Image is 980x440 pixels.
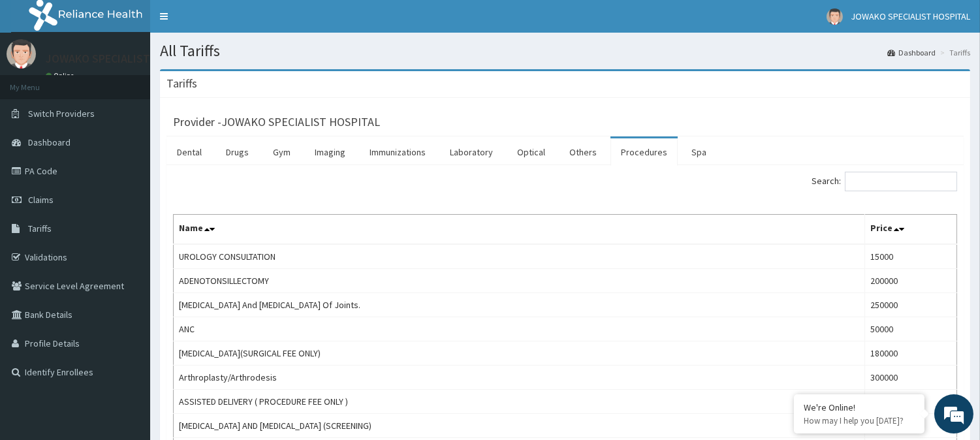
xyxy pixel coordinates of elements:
a: Spa [681,138,717,166]
label: Search: [812,172,957,191]
span: We're online! [76,135,180,267]
a: Drugs [215,138,259,166]
a: Gym [262,138,301,166]
span: Dashboard [28,136,71,148]
th: Price [864,215,956,245]
td: 250000 [864,293,956,317]
a: Imaging [304,138,356,166]
a: Immunizations [359,138,436,166]
td: 50000 [864,317,956,341]
img: User Image [827,8,843,25]
td: ANC [174,317,865,341]
a: Others [559,138,607,166]
td: 15000 [864,244,956,269]
textarea: Type your message and hit 'Enter' [7,298,249,343]
span: JOWAKO SPECIALIST HOSPITAL [851,10,970,22]
span: Claims [28,194,54,206]
span: Switch Providers [28,108,95,119]
li: Tariffs [937,47,970,58]
td: [MEDICAL_DATA](SURGICAL FEE ONLY) [174,341,865,366]
a: Laboratory [439,138,503,166]
h3: Provider - JOWAKO SPECIALIST HOSPITAL [173,116,380,128]
img: User Image [7,39,36,69]
h3: Tariffs [166,78,197,89]
p: How may I help you today? [804,415,915,426]
td: [MEDICAL_DATA] And [MEDICAL_DATA] Of Joints. [174,293,865,317]
p: JOWAKO SPECIALIST HOSPITAL [46,53,204,65]
td: [MEDICAL_DATA] AND [MEDICAL_DATA] (SCREENING) [174,414,865,438]
a: Procedures [610,138,678,166]
a: Dashboard [887,47,936,58]
td: 80000 [864,390,956,414]
td: UROLOGY CONSULTATION [174,244,865,269]
td: Arthroplasty/Arthrodesis [174,366,865,390]
a: Online [46,71,77,80]
div: Minimize live chat window [214,7,245,38]
td: ADENOTONSILLECTOMY [174,269,865,293]
td: 180000 [864,341,956,366]
input: Search: [845,172,957,191]
img: d_794563401_company_1708531726252_794563401 [24,65,53,98]
a: Optical [507,138,556,166]
td: 200000 [864,269,956,293]
a: Dental [166,138,212,166]
div: We're Online! [804,401,915,413]
h1: All Tariffs [160,42,970,59]
div: Chat with us now [68,73,219,90]
td: ASSISTED DELIVERY ( PROCEDURE FEE ONLY ) [174,390,865,414]
td: 300000 [864,366,956,390]
th: Name [174,215,865,245]
span: Tariffs [28,223,52,234]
